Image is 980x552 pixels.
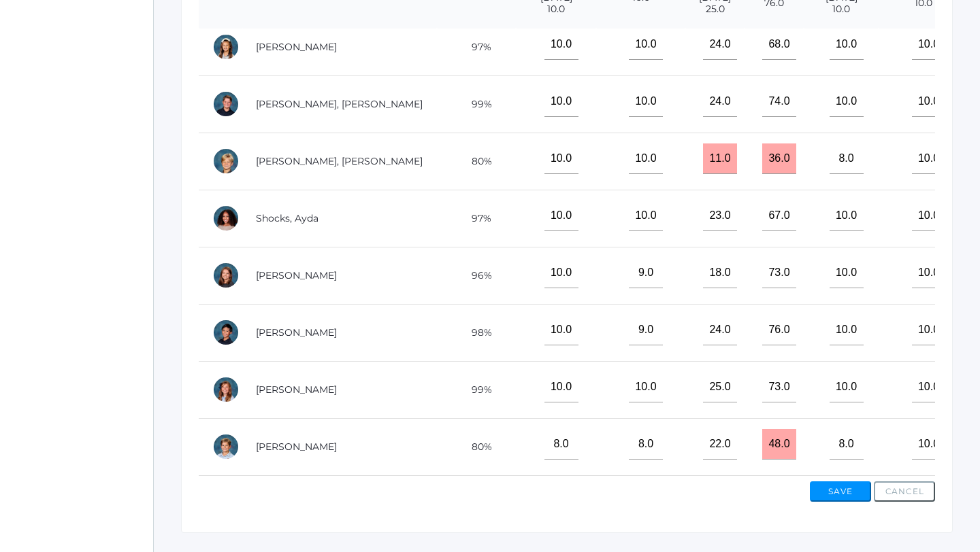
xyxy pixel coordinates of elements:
[212,33,240,61] div: Reagan Reynolds
[437,247,516,304] td: 96%
[874,481,935,502] button: Cancel
[699,3,731,15] span: 25.0
[437,418,516,475] td: 80%
[437,304,516,361] td: 98%
[256,98,423,110] a: [PERSON_NAME], [PERSON_NAME]
[817,3,865,15] span: 10.0
[256,41,337,53] a: [PERSON_NAME]
[437,75,516,133] td: 99%
[256,383,337,396] a: [PERSON_NAME]
[437,361,516,418] td: 99%
[256,269,337,281] a: [PERSON_NAME]
[256,441,337,453] a: [PERSON_NAME]
[212,319,240,346] div: Matteo Soratorio
[256,326,337,339] a: [PERSON_NAME]
[529,3,583,15] span: 10.0
[212,262,240,289] div: Ayla Smith
[810,481,871,502] button: Save
[212,376,240,403] div: Arielle White
[212,90,240,118] div: Ryder Roberts
[256,155,423,167] a: [PERSON_NAME], [PERSON_NAME]
[437,190,516,247] td: 97%
[212,148,240,175] div: Levi Sergey
[437,18,516,75] td: 97%
[437,133,516,190] td: 80%
[212,205,240,232] div: Ayda Shocks
[256,212,318,224] a: Shocks, Ayda
[212,433,240,460] div: Zade Wilson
